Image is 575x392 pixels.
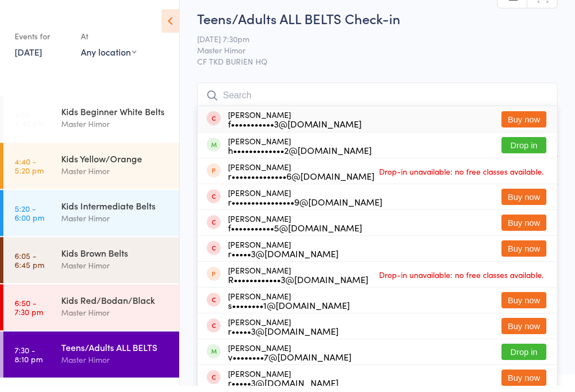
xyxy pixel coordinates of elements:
div: [PERSON_NAME] [228,272,368,290]
button: Drop in [501,350,546,367]
div: Kids Brown Belts [61,253,170,266]
div: Master Himor [61,171,170,184]
div: [PERSON_NAME] [228,298,350,316]
time: 4:00 - 4:40 pm [15,116,44,134]
div: r•••••3@[DOMAIN_NAME] [228,256,339,265]
button: Buy now [501,325,546,341]
div: [PERSON_NAME] [228,195,382,213]
div: [PERSON_NAME] [228,324,339,342]
div: [PERSON_NAME] [228,221,362,239]
div: Master Himor [61,218,170,231]
time: 6:50 - 7:30 pm [15,305,43,323]
input: Search [197,89,558,115]
div: f•••••••••••5@[DOMAIN_NAME] [228,230,362,239]
span: CF TKD BURIEN HQ [197,62,558,74]
img: Counterforce Taekwondo Burien [11,8,53,22]
div: Kids Beginner White Belts [61,112,170,124]
div: r•••••3@[DOMAIN_NAME] [228,333,339,342]
a: 6:50 -7:30 pmKids Red/Bodan/BlackMaster Himor [3,291,179,337]
div: Master Himor [61,124,170,137]
time: 6:05 - 6:45 pm [15,258,44,276]
div: R••••••••••••3@[DOMAIN_NAME] [228,281,368,290]
div: h•••••••••••••2@[DOMAIN_NAME] [228,152,372,161]
div: [PERSON_NAME] [228,143,372,161]
div: Master Himor [61,266,170,279]
div: Master Himor [61,360,170,373]
div: Kids Red/Bodan/Black [61,300,170,313]
div: [PERSON_NAME] [228,350,352,368]
div: Master Himor [61,313,170,326]
span: [DATE] 7:30pm [197,40,540,51]
h2: Teens/Adults ALL BELTS Check-in [197,16,558,34]
div: r••••••••••••••6@[DOMAIN_NAME] [228,178,375,187]
div: Kids Intermediate Belts [61,206,170,218]
div: [PERSON_NAME] [228,247,339,265]
button: Buy now [501,247,546,263]
div: r••••••••••••••••9@[DOMAIN_NAME] [228,204,382,213]
span: Master Himor [197,51,540,62]
a: 5:20 -6:00 pmKids Intermediate BeltsMaster Himor [3,197,179,243]
time: 7:30 - 8:10 pm [15,352,43,370]
div: f•••••••••••3@[DOMAIN_NAME] [228,126,362,135]
time: 5:20 - 6:00 pm [15,211,44,229]
button: Buy now [501,118,546,134]
a: [DATE] [15,52,42,65]
div: v••••••••7@[DOMAIN_NAME] [228,359,352,368]
button: Drop in [501,144,546,160]
div: Any location [81,52,136,65]
time: 4:40 - 5:20 pm [15,163,44,181]
a: 4:00 -4:40 pmKids Beginner White BeltsMaster Himor [3,102,179,148]
div: At [81,34,136,52]
div: s••••••••1@[DOMAIN_NAME] [228,307,350,316]
a: 6:05 -6:45 pmKids Brown BeltsMaster Himor [3,244,179,290]
div: Kids Yellow/Orange [61,159,170,171]
span: Drop-in unavailable: no free classes available. [376,273,546,290]
a: 4:40 -5:20 pmKids Yellow/OrangeMaster Himor [3,149,179,195]
span: Drop-in unavailable: no free classes available. [376,170,546,186]
a: 7:30 -8:10 pmTeens/Adults ALL BELTSMaster Himor [3,338,179,384]
button: Buy now [501,221,546,238]
div: Teens/Adults ALL BELTS [61,348,170,360]
div: [PERSON_NAME] [228,117,362,135]
div: Events for [15,34,70,52]
button: Buy now [501,195,546,212]
button: Buy now [501,299,546,315]
div: [PERSON_NAME] [228,169,375,187]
